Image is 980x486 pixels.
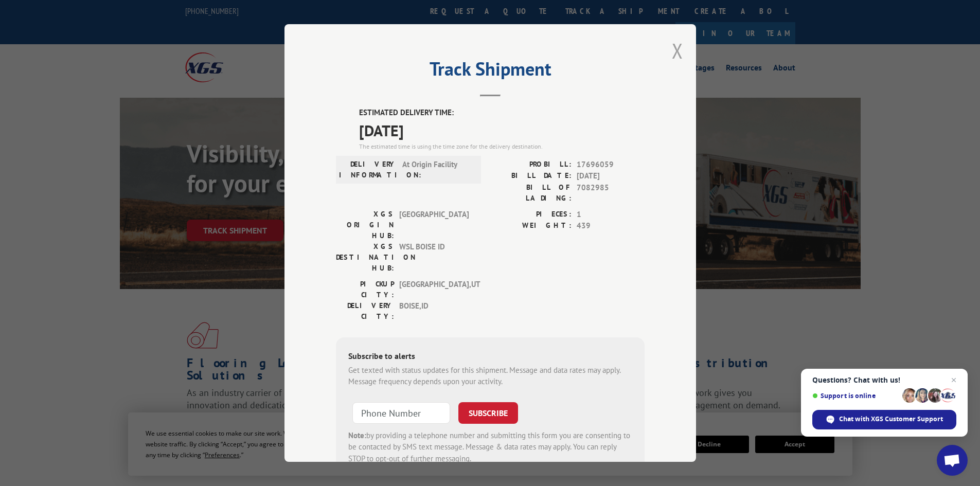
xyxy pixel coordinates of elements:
[348,430,366,440] strong: Note:
[948,374,960,386] span: Close chat
[359,119,645,142] span: [DATE]
[352,402,450,424] input: Phone Number
[812,376,956,384] span: Questions? Chat with us!
[490,209,572,221] label: PIECES:
[458,402,518,424] button: SUBSCRIBE
[577,209,645,221] span: 1
[336,279,394,300] label: PICKUP CITY:
[336,209,394,241] label: XGS ORIGIN HUB:
[812,392,899,400] span: Support is online
[336,241,394,274] label: XGS DESTINATION HUB:
[399,209,469,241] span: [GEOGRAPHIC_DATA]
[577,220,645,232] span: 439
[937,445,968,476] div: Open chat
[348,430,632,465] div: by providing a telephone number and submitting this form you are consenting to be contacted by SM...
[577,170,645,182] span: [DATE]
[359,142,645,151] div: The estimated time is using the time zone for the delivery destination.
[399,241,469,274] span: WSL BOISE ID
[672,37,683,64] button: Close modal
[399,300,469,322] span: BOISE , ID
[490,159,572,171] label: PROBILL:
[490,220,572,232] label: WEIGHT:
[577,159,645,171] span: 17696059
[339,159,397,181] label: DELIVERY INFORMATION:
[336,62,645,81] h2: Track Shipment
[402,159,472,181] span: At Origin Facility
[490,170,572,182] label: BILL DATE:
[399,279,469,300] span: [GEOGRAPHIC_DATA] , UT
[839,415,943,424] span: Chat with XGS Customer Support
[336,300,394,322] label: DELIVERY CITY:
[359,107,645,119] label: ESTIMATED DELIVERY TIME:
[348,350,632,365] div: Subscribe to alerts
[577,182,645,204] span: 7082985
[812,410,956,429] div: Chat with XGS Customer Support
[348,365,632,388] div: Get texted with status updates for this shipment. Message and data rates may apply. Message frequ...
[490,182,572,204] label: BILL OF LADING:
